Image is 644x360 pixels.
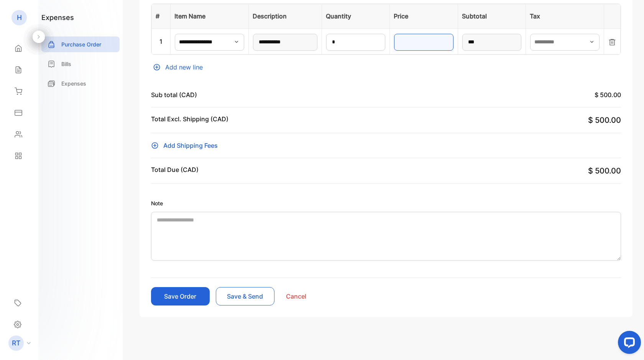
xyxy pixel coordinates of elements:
a: Purchase Order [41,36,120,52]
iframe: LiveChat chat widget [612,328,644,360]
button: Cancel [281,287,339,306]
button: Save & Send [216,287,274,306]
p: H [17,13,22,23]
button: Save Order [151,287,210,306]
th: Subtotal [458,4,526,28]
h1: expenses [41,12,74,23]
p: Sub total (CAD) [151,90,197,99]
th: Description [248,4,322,28]
p: RT [12,338,20,348]
th: Tax [526,4,604,28]
span: $ 500.00 [588,166,621,175]
span: $ 500.00 [595,91,621,99]
p: Total Excl. Shipping (CAD) [151,114,228,126]
span: Add Shipping Fees [163,141,218,150]
div: Add new line [151,63,621,72]
p: Total Due (CAD) [151,165,199,174]
p: Expenses [61,79,86,88]
label: Note [151,199,621,207]
a: Bills [41,56,120,72]
p: Bills [61,60,71,68]
p: Purchase Order [61,40,101,48]
th: # [152,4,171,28]
th: Item Name [171,4,249,28]
a: Expenses [41,76,120,91]
span: $ 500.00 [588,116,621,125]
td: 1 [152,28,171,54]
th: Price [390,4,458,28]
th: Quantity [322,4,389,28]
